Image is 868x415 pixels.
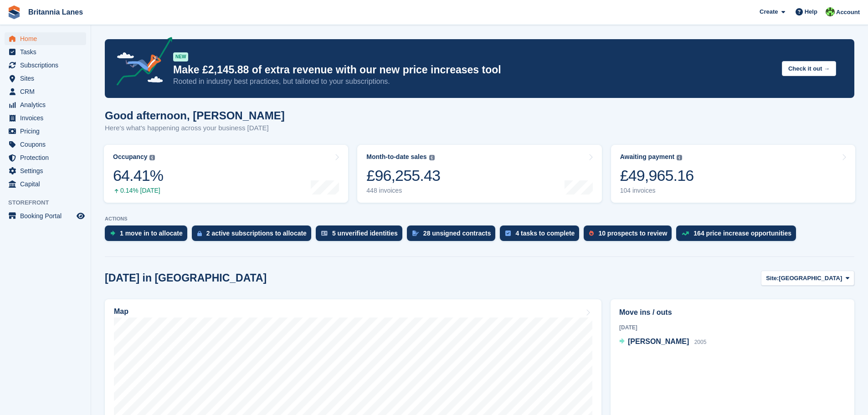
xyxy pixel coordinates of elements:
span: Booking Portal [20,210,75,222]
a: menu [5,98,86,111]
img: Robert Parr [826,7,835,16]
img: price-adjustments-announcement-icon-8257ccfd72463d97f412b2fc003d46551f7dbcb40ab6d574587a9cd5c0d94... [109,37,173,89]
a: menu [5,125,86,138]
img: active_subscription_to_allocate_icon-d502201f5373d7db506a760aba3b589e785aa758c864c3986d89f69b8ff3... [197,231,202,236]
div: NEW [173,52,188,61]
span: Site: [766,274,779,283]
p: ACTIONS [105,216,854,222]
a: menu [5,164,86,177]
a: menu [5,210,86,222]
span: Settings [20,164,75,177]
span: Home [20,32,75,45]
a: menu [5,112,86,124]
p: Here's what's happening across your business [DATE] [105,123,285,133]
div: 1 move in to allocate [120,230,183,237]
div: 5 unverified identities [332,230,398,237]
a: menu [5,178,86,190]
a: menu [5,46,86,58]
img: task-75834270c22a3079a89374b754ae025e5fb1db73e45f91037f5363f120a921f8.svg [505,231,511,236]
div: 2 active subscriptions to allocate [206,230,307,237]
img: icon-info-grey-7440780725fd019a000dd9b08b2336e03edf1995a4989e88bcd33f0948082b44.svg [429,155,435,160]
span: Pricing [20,125,75,138]
img: price_increase_opportunities-93ffe204e8149a01c8c9dc8f82e8f89637d9d84a8eef4429ea346261dce0b2c0.svg [682,231,689,236]
a: 1 move in to allocate [105,225,192,246]
h2: [DATE] in [GEOGRAPHIC_DATA] [105,272,267,284]
div: Month-to-date sales [366,153,426,161]
a: 164 price increase opportunities [676,225,801,246]
a: 4 tasks to complete [500,225,584,246]
img: prospect-51fa495bee0391a8d652442698ab0144808aea92771e9ea1ae160a38d050c398.svg [589,231,594,236]
a: Month-to-date sales £96,255.43 448 invoices [357,145,601,203]
span: Create [760,7,778,16]
span: Sites [20,72,75,85]
a: menu [5,72,86,85]
div: Occupancy [113,153,147,161]
button: Site: [GEOGRAPHIC_DATA] [761,271,854,286]
span: Tasks [20,46,75,58]
a: menu [5,32,86,45]
span: Subscriptions [20,59,75,72]
div: 4 tasks to complete [515,230,575,237]
h2: Move ins / outs [619,307,846,318]
h2: Map [114,307,128,316]
a: [PERSON_NAME] 2005 [619,336,706,348]
span: Invoices [20,112,75,124]
span: 2005 [694,339,707,345]
span: Analytics [20,98,75,111]
a: Occupancy 64.41% 0.14% [DATE] [104,145,348,203]
a: menu [5,138,86,151]
span: [GEOGRAPHIC_DATA] [779,274,842,283]
a: 28 unsigned contracts [407,225,500,246]
a: 5 unverified identities [316,225,407,246]
img: verify_identity-adf6edd0f0f0b5bbfe63781bf79b02c33cf7c696d77639b501bdc392416b5a36.svg [321,231,328,236]
a: Britannia Lanes [25,5,87,20]
div: 448 invoices [366,187,440,195]
div: 10 prospects to review [598,230,667,237]
p: Rooted in industry best practices, but tailored to your subscriptions. [173,77,775,87]
span: Storefront [8,198,91,207]
a: menu [5,59,86,72]
div: 28 unsigned contracts [423,230,491,237]
span: Help [805,7,817,16]
div: £96,255.43 [366,166,440,185]
div: [DATE] [619,323,846,332]
img: icon-info-grey-7440780725fd019a000dd9b08b2336e03edf1995a4989e88bcd33f0948082b44.svg [677,155,682,160]
button: Check it out → [782,61,836,76]
div: £49,965.16 [620,166,694,185]
span: Account [836,8,860,17]
img: move_ins_to_allocate_icon-fdf77a2bb77ea45bf5b3d319d69a93e2d87916cf1d5bf7949dd705db3b84f3ca.svg [110,231,115,236]
div: 164 price increase opportunities [693,230,791,237]
a: menu [5,151,86,164]
span: Coupons [20,138,75,151]
span: Capital [20,178,75,190]
span: Protection [20,151,75,164]
span: [PERSON_NAME] [628,338,689,345]
img: icon-info-grey-7440780725fd019a000dd9b08b2336e03edf1995a4989e88bcd33f0948082b44.svg [149,155,155,160]
h1: Good afternoon, [PERSON_NAME] [105,109,285,122]
div: 104 invoices [620,187,694,195]
a: Preview store [75,210,86,221]
div: 64.41% [113,166,163,185]
a: 10 prospects to review [584,225,676,246]
span: CRM [20,85,75,98]
img: contract_signature_icon-13c848040528278c33f63329250d36e43548de30e8caae1d1a13099fd9432cc5.svg [412,231,419,236]
p: Make £2,145.88 of extra revenue with our new price increases tool [173,63,775,77]
img: stora-icon-8386f47178a22dfd0bd8f6a31ec36ba5ce8667c1dd55bd0f319d3a0aa187defe.svg [7,5,21,19]
a: Awaiting payment £49,965.16 104 invoices [611,145,855,203]
div: 0.14% [DATE] [113,187,163,195]
a: 2 active subscriptions to allocate [192,225,316,246]
a: menu [5,85,86,98]
div: Awaiting payment [620,153,675,161]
